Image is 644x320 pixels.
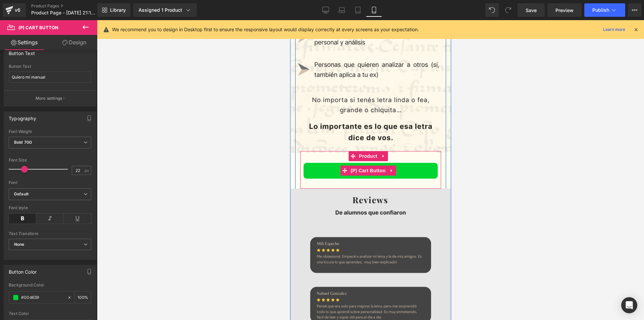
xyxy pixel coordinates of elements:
[31,3,108,9] a: Product Pages
[334,3,350,17] a: Laptop
[9,311,91,316] div: Text Color
[9,205,91,210] div: Font style
[110,7,126,13] span: Library
[9,47,35,56] div: Button Text
[67,131,89,141] span: Product
[14,242,24,247] b: None
[18,25,58,30] span: (P) Cart Button
[9,283,91,287] div: Background Color
[112,26,419,33] p: We recommend you to design in Desktop first to ensure the responsive layout would display correct...
[485,3,499,17] button: Undo
[97,145,106,155] a: Expand / Collapse
[584,3,625,17] button: Publish
[600,26,628,34] a: Learn more
[75,291,91,303] div: %
[21,294,64,301] input: Color
[85,168,90,173] span: px
[14,191,29,197] i: Default
[547,3,582,17] a: Preview
[9,180,91,185] div: Font
[9,265,37,275] div: Button Color
[9,231,91,236] div: Text Transform
[9,64,91,69] div: Button Text
[50,35,99,50] a: Design
[350,3,366,17] a: Tablet
[9,112,36,121] div: Typography
[318,3,334,17] a: Desktop
[9,158,91,163] div: Font Size
[14,140,32,145] b: Bold 700
[3,3,26,17] a: v6
[366,3,382,17] a: Mobile
[501,3,515,17] button: Redo
[13,143,148,158] button: EMPEZAR AHORA
[13,6,22,14] div: v6
[9,129,91,134] div: Font Weight
[526,7,537,14] span: Save
[36,95,62,101] p: More settings
[621,297,637,313] div: Open Intercom Messenger
[59,145,97,155] span: (P) Cart Button
[555,7,574,14] span: Preview
[139,7,192,13] div: Assigned 1 Product
[4,90,96,106] button: More settings
[89,131,98,141] a: Expand / Collapse
[97,3,130,17] a: New Library
[628,3,641,17] button: More
[31,10,96,15] span: Product Page - [DATE] 21:18:06
[592,7,609,13] span: Publish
